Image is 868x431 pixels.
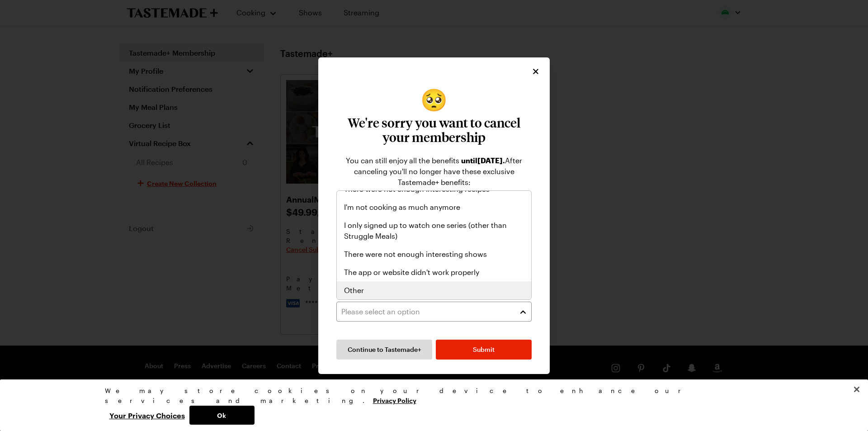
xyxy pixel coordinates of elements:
span: I only signed up to watch one series (other than Struggle Meals) [344,220,524,242]
div: Please select an option [341,306,513,317]
span: The app or website didn't work properly [344,267,479,278]
a: More information about your privacy, opens in a new tab [373,396,416,404]
div: We may store cookies on your device to enhance our services and marketing. [105,386,756,406]
button: Ok [189,406,255,425]
span: There were not enough interesting shows [344,249,487,260]
button: Close [847,379,867,399]
div: Privacy [105,386,756,425]
span: Other [344,285,364,296]
button: Your Privacy Choices [105,406,189,425]
div: Please select an option [336,190,532,300]
button: Please select an option [336,302,532,322]
span: I'm not cooking as much anymore [344,202,460,213]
